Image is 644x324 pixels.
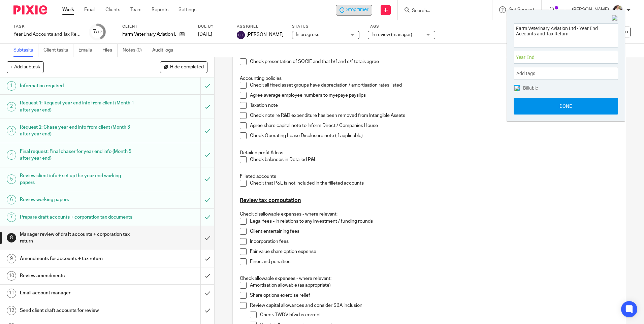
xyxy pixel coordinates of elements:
label: Tags [368,24,435,29]
h1: Manager review of draft accounts + corporation tax return [20,229,136,247]
a: Notes (0) [123,44,147,57]
span: Billable [523,86,538,90]
div: 12 [7,306,16,315]
label: Status [292,24,359,29]
p: Check that P&L is not included in the filleted accounts [250,180,618,187]
p: Check balances in Detailed P&L [250,156,618,163]
a: Team [130,6,141,13]
label: Client [122,24,190,29]
h1: Request 1: Request year end info from client (Month 1 after year end) [20,98,136,115]
p: [PERSON_NAME] [572,6,609,13]
p: Taxation note [250,102,618,109]
span: In progress [296,32,319,37]
a: Files [102,44,118,57]
span: [DATE] [198,32,212,37]
p: Agree share capital note to Inform Direct / Companies House [250,122,618,129]
p: Fair value share option expense [250,248,618,255]
h1: Prepare draft accounts + corporation tax documents [20,212,136,222]
p: Review capital allowances and consider SBA inclusion [250,302,618,309]
span: Year End [516,54,601,61]
button: + Add subtask [7,61,44,73]
p: Accounting policies [240,75,618,82]
div: 11 [7,289,16,298]
p: Check all fixed asset groups have depreciation / amortisation rates listed [250,82,618,89]
span: [PERSON_NAME] [247,31,284,38]
a: Clients [105,6,120,13]
div: Farm Veterinary Aviation Ltd - Year End Accounts and Tax Return [336,5,372,15]
h1: Request 2: Chase year end info from client (Month 3 after year end) [20,122,136,139]
div: 7 [7,213,16,222]
h1: Review working papers [20,195,136,205]
label: Due by [198,24,228,29]
input: Search [411,8,472,14]
span: Stop timer [346,6,368,13]
small: /17 [96,30,102,34]
div: 6 [7,195,16,204]
span: In review (manager) [372,32,412,37]
div: Year End Accounts and Tax Return [13,31,81,38]
p: Check allowable expenses - where relevant: [240,275,618,282]
div: 1 [7,81,16,91]
span: Hide completed [170,65,204,70]
div: 2 [7,102,16,111]
img: Kayleigh%20Henson.jpeg [612,5,623,15]
button: Done [514,98,618,115]
p: Incorporation fees [250,238,618,245]
label: Assignee [237,24,284,29]
div: 10 [7,271,16,281]
a: Emails [78,44,97,57]
p: Check disallowable expenses - where relevant: [240,211,618,218]
p: Check note re R&D expenditure has been removed from Intangible Assets [250,112,618,119]
span: Add tags [516,68,539,79]
div: 7 [93,28,102,36]
textarea: Farm Veterinary Aviation Ltd - Year End Accounts and Tax Return [514,24,618,45]
h1: Email account manager [20,288,136,298]
a: Email [84,6,95,13]
button: Hide completed [160,61,207,73]
p: Check Operating Lease Disclosure note (if applicable) [250,132,618,139]
p: Check TWDV bfwd is correct [260,312,618,318]
img: Pixie [13,5,47,14]
div: 8 [7,233,16,242]
p: Client entertaining fees [250,228,618,235]
div: 9 [7,254,16,263]
h1: Review client info + set up the year end working papers [20,171,136,188]
div: 5 [7,174,16,184]
h1: Information required [20,81,136,91]
div: 4 [7,150,16,160]
h1: Final request: Final chaser for year end info (Month 5 after year end) [20,147,136,164]
h1: Amendments for accounts + tax return [20,254,136,264]
p: Share options exercise relief [250,292,618,299]
p: Detailed profit & loss [240,150,618,156]
p: Legal fees - In relations to any investment / funding rounds [250,218,618,225]
p: Check presentation of SOCIE and that b/f and c/f totals agree [250,58,618,65]
a: Settings [179,6,196,13]
a: Work [62,6,74,13]
img: svg%3E [237,31,245,39]
img: checked.png [514,86,520,91]
div: Project: Year End [514,51,618,64]
h1: Review amendments [20,271,136,281]
a: Audit logs [152,44,178,57]
p: Filleted accounts [240,173,618,180]
a: Subtasks [13,44,38,57]
img: Close [612,15,618,21]
span: Get Support [509,7,535,12]
div: 3 [7,126,16,135]
a: Reports [152,6,168,13]
label: Task [13,24,81,29]
h1: Send client draft accounts for review [20,305,136,316]
p: Fines and penalties [250,258,618,265]
p: Amortisation allowable (as appropriate) [250,282,618,289]
p: Agree average employee numbers to myepaye payslips [250,92,618,99]
p: Farm Veterinary Aviation Ltd [122,31,176,38]
u: Review tax computation [240,198,301,203]
a: Client tasks [43,44,73,57]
